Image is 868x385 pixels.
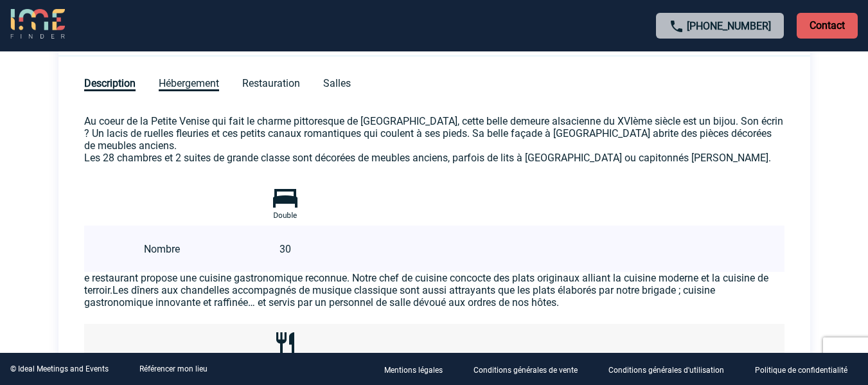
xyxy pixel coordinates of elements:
[84,272,784,309] p: e restaurant propose une cuisine gastronomique reconnue. Notre chef de cuisine concocte des plats...
[669,19,684,34] img: call-24-px.png
[374,363,463,375] a: Mentions légales
[84,226,240,272] td: Nombre
[159,77,219,91] span: Hébergement
[323,77,351,89] span: Salles
[598,363,745,375] a: Conditions générales d'utilisation
[687,20,771,32] a: [PHONE_NUMBER]
[755,366,847,375] p: Politique de confidentialité
[139,364,208,373] a: Référencer mon lieu
[84,77,136,91] span: Description
[242,77,300,89] span: Restauration
[745,363,868,375] a: Politique de confidentialité
[84,115,784,152] p: Au coeur de la Petite Venise qui fait le charme pittoresque de [GEOGRAPHIC_DATA], cette belle dem...
[240,226,331,272] td: 30
[797,13,858,39] p: Contact
[10,364,109,373] div: © Ideal Meetings and Events
[84,152,784,164] p: Les 28 chambres et 2 suites de grande classe sont décorées de meubles anciens, parfois de lits à ...
[474,366,578,375] p: Conditions générales de vente
[463,363,598,375] a: Conditions générales de vente
[608,366,724,375] p: Conditions générales d'utilisation
[384,366,443,375] p: Mentions légales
